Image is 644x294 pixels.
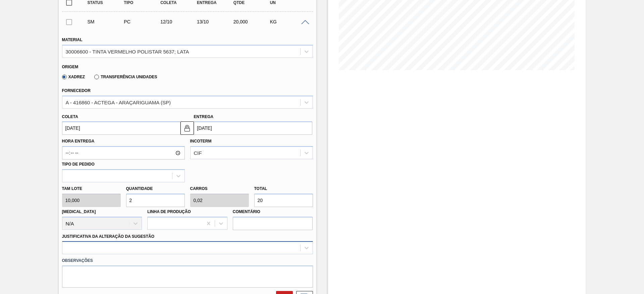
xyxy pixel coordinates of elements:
[232,19,272,24] div: 20,000
[62,256,313,266] label: Observações
[233,207,313,217] label: Comentário
[62,234,155,239] label: Justificativa da Alteração da Sugestão
[62,114,78,119] label: Coleta
[62,209,96,214] label: [MEDICAL_DATA]
[268,0,309,5] div: UN
[159,19,199,24] div: 12/10/2025
[254,186,267,191] label: Total
[183,124,191,132] img: locked
[66,48,189,54] div: 30006600 - TINTA VERMELHO POLISTAR 5637; LATA
[126,186,153,191] label: Quantidade
[194,121,312,135] input: dd/mm/yyyy
[62,88,91,93] label: Fornecedor
[66,99,171,105] div: A - 416860 - ACTEGA - ARAÇARIGUAMA (SP)
[62,65,78,69] label: Origem
[62,75,85,79] label: Xadrez
[147,209,191,214] label: Linha de Produção
[62,136,185,146] label: Hora Entrega
[195,19,236,24] div: 13/10/2025
[190,139,212,143] label: Incoterm
[194,150,202,156] div: CIF
[180,121,194,135] button: locked
[62,184,121,194] label: Tam lote
[195,0,236,5] div: Entrega
[232,0,272,5] div: Qtde
[86,0,126,5] div: Status
[94,75,157,79] label: Transferência Unidades
[122,0,163,5] div: Tipo
[268,19,309,24] div: KG
[62,37,83,42] label: Material
[122,19,163,24] div: Pedido de Compra
[194,114,214,119] label: Entrega
[190,186,208,191] label: Carros
[86,19,126,24] div: Sugestão Manual
[62,121,180,135] input: dd/mm/yyyy
[159,0,199,5] div: Coleta
[62,162,95,167] label: Tipo de pedido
